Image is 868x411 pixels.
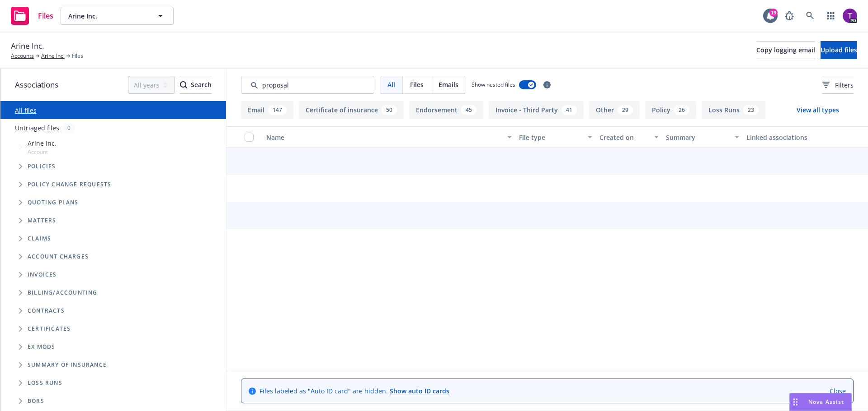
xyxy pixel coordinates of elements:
[15,79,58,91] span: Associations
[259,386,449,396] span: Files labeled as "Auto ID card" are hidden.
[821,41,857,59] button: Upload files
[28,326,71,332] span: Certificates
[519,133,582,142] div: File type
[822,80,854,90] span: Filters
[746,133,819,142] div: Linked associations
[387,80,395,89] span: All
[789,393,852,411] button: Nova Assist
[382,105,397,115] div: 50
[769,9,778,17] div: 19
[28,139,57,148] span: Arine Inc.
[756,46,815,54] span: Copy logging email
[180,81,187,88] svg: Search
[28,272,57,277] span: Invoices
[822,76,854,94] button: Filters
[241,101,293,119] button: Email
[599,133,649,142] div: Created on
[674,105,689,115] div: 26
[489,101,584,119] button: Invoice - Third Party
[28,362,107,368] span: Summary of insurance
[790,393,801,411] div: Drag to move
[645,101,696,119] button: Policy
[0,284,226,410] div: Folder Tree Example
[15,106,37,115] a: All files
[28,164,56,169] span: Policies
[28,254,89,259] span: Account charges
[38,12,53,19] span: Files
[7,3,57,28] a: Files
[409,101,483,119] button: Endorsement
[835,80,854,90] span: Filters
[0,137,226,284] div: Tree Example
[180,76,212,94] button: SearchSearch
[461,105,476,115] div: 45
[561,105,577,115] div: 41
[662,126,742,148] button: Summary
[41,52,65,60] a: Arine Inc.
[801,7,819,25] a: Search
[472,81,515,88] span: Show nested files
[299,101,404,119] button: Certificate of insurance
[28,398,44,404] span: BORs
[15,123,59,133] a: Untriaged files
[780,7,798,25] a: Report a Bug
[268,105,287,115] div: 147
[390,387,449,395] a: Show auto ID cards
[11,52,34,60] a: Accounts
[263,126,515,148] button: Name
[782,101,854,119] button: View all types
[830,386,846,396] a: Close
[28,218,56,223] span: Matters
[821,46,857,54] span: Upload files
[666,133,729,142] div: Summary
[28,290,98,296] span: Billing/Accounting
[743,126,823,148] button: Linked associations
[596,126,663,148] button: Created on
[28,344,55,350] span: Ex Mods
[743,105,759,115] div: 23
[266,133,502,142] div: Name
[28,236,51,241] span: Claims
[410,80,424,89] span: Files
[589,101,640,119] button: Other
[28,148,57,156] span: Account
[72,52,83,60] span: Files
[180,76,212,93] div: Search
[245,133,254,142] input: Select all
[61,7,174,25] button: Arine Inc.
[28,308,65,314] span: Contracts
[28,200,79,205] span: Quoting plans
[515,126,595,148] button: File type
[241,76,374,94] input: Search by keyword...
[63,123,75,133] div: 0
[618,105,633,115] div: 29
[439,80,458,89] span: Emails
[756,41,815,59] button: Copy logging email
[28,182,111,187] span: Policy change requests
[808,398,844,406] span: Nova Assist
[68,11,146,21] span: Arine Inc.
[11,40,44,52] span: Arine Inc.
[28,380,62,386] span: Loss Runs
[822,7,840,25] a: Switch app
[843,9,857,23] img: photo
[702,101,765,119] button: Loss Runs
